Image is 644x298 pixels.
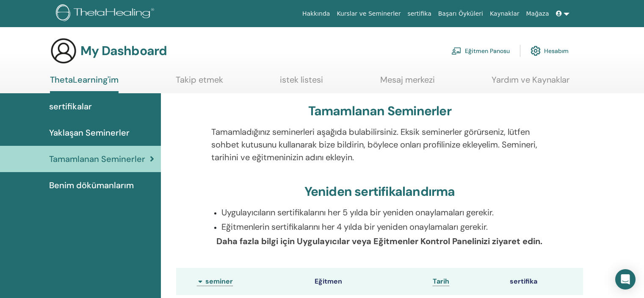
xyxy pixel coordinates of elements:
img: generic-user-icon.jpg [50,37,77,64]
th: Eğitmen [310,268,428,295]
h3: My Dashboard [80,43,167,58]
p: Uygulayıcıların sertifikalarını her 5 yılda bir yeniden onaylamaları gerekir. [221,206,548,219]
p: Eğitmenlerin sertifikalarını her 4 yılda bir yeniden onaylamaları gerekir. [221,220,548,233]
div: Open Intercom Messenger [615,269,636,290]
a: Kurslar ve Seminerler [333,6,404,22]
a: Başarı Öyküleri [435,6,486,22]
h3: Tamamlanan Seminerler [308,103,451,119]
img: cog.svg [531,44,541,58]
b: Daha fazla bilgi için Uygulayıcılar veya Eğitmenler Kontrol Panelinizi ziyaret edin. [216,236,542,247]
span: sertifikalar [49,100,92,113]
a: Tarih [433,277,449,286]
a: Hakkında [299,6,334,22]
img: chalkboard-teacher.svg [451,47,462,55]
a: Takip etmek [176,75,223,91]
span: Yaklaşan Seminerler [49,126,130,139]
a: Kaynaklar [486,6,523,22]
a: istek listesi [280,75,323,91]
a: Hesabım [531,42,569,60]
a: Yardım ve Kaynaklar [492,75,569,91]
span: Tamamlanan Seminerler [49,153,145,165]
p: Tamamladığınız seminerleri aşağıda bulabilirsiniz. Eksik seminerler görürseniz, lütfen sohbet kut... [211,125,548,164]
a: Mağaza [522,6,552,22]
span: Benim dökümanlarım [49,179,134,192]
a: Eğitmen Panosu [451,42,510,60]
h3: Yeniden sertifikalandırma [304,184,455,199]
a: Mesaj merkezi [380,75,435,91]
a: sertifika [404,6,434,22]
a: ThetaLearning'im [50,75,119,93]
img: logo.png [56,4,157,23]
th: sertifika [506,268,583,295]
span: Tarih [433,277,449,286]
